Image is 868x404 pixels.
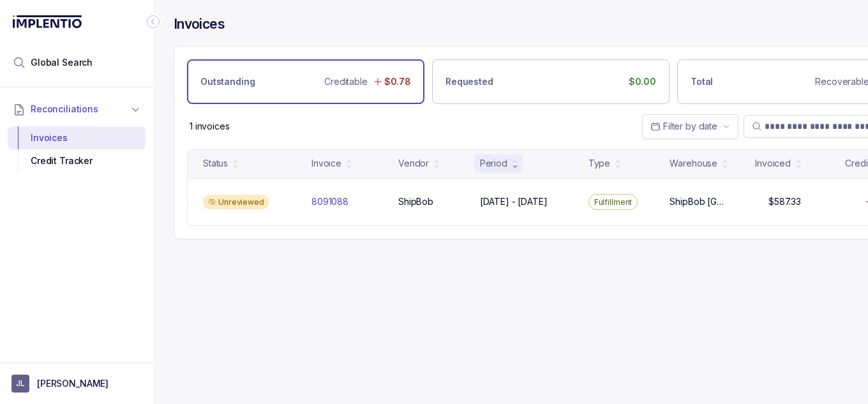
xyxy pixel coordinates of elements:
[663,121,717,131] span: Filter by date
[37,377,108,390] p: [PERSON_NAME]
[768,195,801,208] p: $587.33
[8,95,146,123] button: Reconciliations
[650,120,717,133] search: Date Range Picker
[691,75,713,88] p: Total
[642,114,738,138] button: Date Range Picker
[398,157,429,170] div: Vendor
[480,157,507,170] div: Period
[31,103,98,116] span: Reconciliations
[8,124,146,176] div: Reconciliations
[18,149,135,172] div: Credit Tracker
[203,157,228,170] div: Status
[670,157,717,170] div: Warehouse
[445,75,493,88] p: Requested
[311,195,348,208] p: 8091088
[11,375,29,393] span: User initials
[11,375,142,393] button: User initials[PERSON_NAME]
[594,196,632,209] p: Fulfillment
[146,14,161,29] div: Collapse Icon
[190,120,230,133] p: 1 invoices
[629,75,656,88] p: $0.00
[190,120,230,133] div: Remaining page entries
[670,195,726,208] p: ShipBob [GEOGRAPHIC_DATA][PERSON_NAME]
[31,56,93,69] span: Global Search
[311,157,341,170] div: Invoice
[200,75,255,88] p: Outstanding
[398,195,433,208] p: ShipBob
[174,15,225,33] h4: Invoices
[480,195,548,208] p: [DATE] - [DATE]
[384,75,411,88] p: $0.78
[18,126,135,149] div: Invoices
[203,195,269,210] div: Unreviewed
[324,75,368,88] p: Creditable
[755,157,791,170] div: Invoiced
[588,157,610,170] div: Type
